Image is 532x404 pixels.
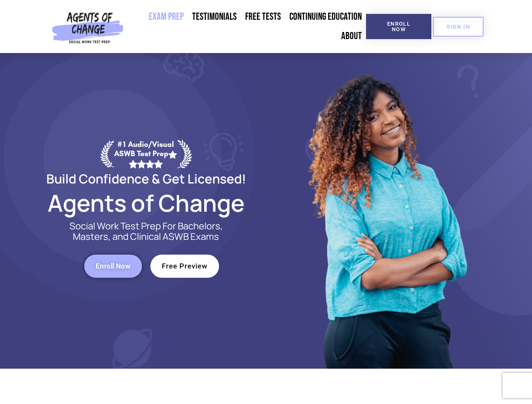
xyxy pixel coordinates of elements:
img: Website Image 1 (1) [302,53,471,369]
span: Free Preview [162,263,208,270]
span: SIGN IN [446,24,470,29]
a: Continuing Education [285,7,366,27]
a: About [337,27,366,46]
a: SIGN IN [433,17,484,37]
span: Enroll Now [380,21,418,32]
div: #1 Audio/Visual ASWB Test Prep [114,140,177,168]
a: Exam Prep [144,7,188,27]
a: Enroll Now [84,255,142,278]
h2: Agents of Change [26,193,266,213]
a: Free Tests [241,7,285,27]
a: Free Preview [150,255,219,278]
a: Testimonials [188,7,241,27]
p: Social Work Test Prep For Bachelors, Masters, and Clinical ASWB Exams [60,221,233,242]
span: Enroll Now [96,263,131,270]
a: Enroll Now [366,14,431,39]
h2: Build Confidence & Get Licensed! [26,173,266,185]
nav: Menu [127,7,366,46]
